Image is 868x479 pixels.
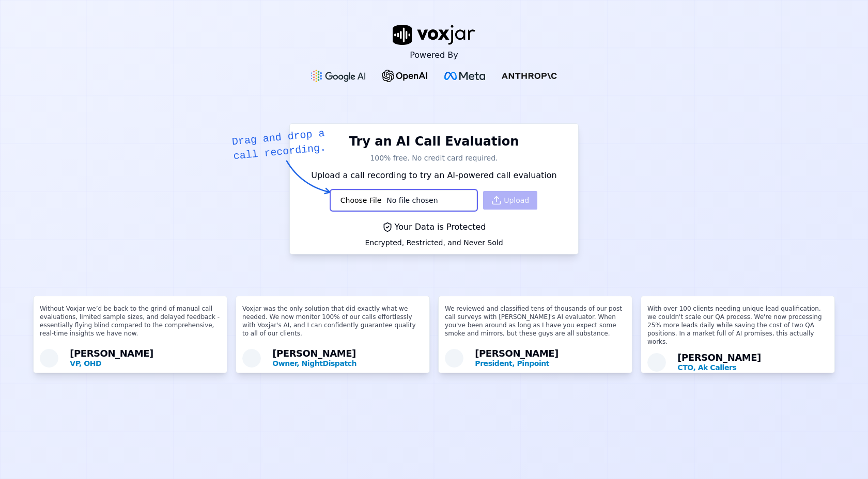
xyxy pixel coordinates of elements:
div: Encrypted, Restricted, and Never Sold [365,237,503,248]
p: We reviewed and classified tens of thousands of our post call surveys with [PERSON_NAME]'s AI eva... [445,305,626,346]
div: [PERSON_NAME] [677,353,828,373]
p: Powered By [410,49,458,61]
p: Owner, NightDispatch [272,358,423,369]
input: Upload a call recording [331,190,477,211]
img: Google gemini Logo [311,70,366,82]
p: Without Voxjar we’d be back to the grind of manual call evaluations, limited sample sizes, and de... [40,305,221,346]
p: With over 100 clients needing unique lead qualification, we couldn't scale our QA process. We're ... [647,305,828,350]
p: VP, OHD [70,358,221,369]
div: [PERSON_NAME] [475,349,626,369]
p: Voxjar was the only solution that did exactly what we needed. We now monitor 100% of our calls ef... [242,305,423,346]
div: [PERSON_NAME] [70,349,221,369]
img: Meta Logo [444,72,485,80]
h1: Try an AI Call Evaluation [296,133,572,150]
p: 100% free. No credit card required. [296,153,572,163]
img: voxjar logo [393,25,475,45]
p: Upload a call recording to try an AI-powered call evaluation [296,169,572,182]
p: President, Pinpoint [475,358,626,369]
img: OpenAI Logo [382,70,428,82]
div: [PERSON_NAME] [272,349,423,369]
div: Your Data is Protected [365,221,503,233]
p: CTO, Ak Callers [677,362,828,373]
